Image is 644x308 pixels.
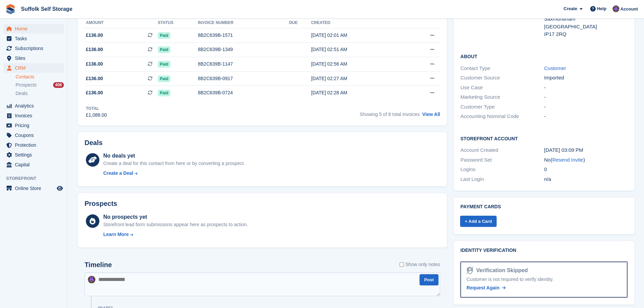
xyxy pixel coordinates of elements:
span: £136.00 [86,32,103,39]
div: Verification Skipped [473,266,528,275]
span: £136.00 [86,46,103,53]
div: Customer Type [460,103,544,111]
span: Paid [158,90,170,96]
div: Storefront lead form submissions appear here as prospects to action. [103,221,248,228]
a: + Add a Card [460,216,497,227]
h2: Prospects [85,200,117,208]
a: Suffolk Self Storage [18,3,75,15]
h2: About [460,53,628,60]
div: 8B2C639B-1147 [198,61,289,68]
span: Home [15,24,55,33]
div: [DATE] 03:09 PM [544,146,628,154]
div: Create a Deal [103,170,133,177]
div: Account Created [460,146,544,154]
a: menu [3,140,64,150]
img: Emma [613,5,619,12]
div: No prospects yet [103,213,248,221]
span: Settings [15,150,55,160]
a: menu [3,24,64,33]
span: Deals [16,90,28,97]
a: menu [3,131,64,140]
div: Saxmundham [544,15,628,23]
span: Prospects [16,82,37,88]
div: Password Set [460,156,544,164]
div: No [544,156,628,164]
div: Learn More [103,231,128,238]
img: stora-icon-8386f47178a22dfd0bd8f6a31ec36ba5ce8667c1dd55bd0f319d3a0aa187defe.svg [5,4,16,14]
div: IP17 2RQ [544,30,628,38]
div: 8B2C639B-1349 [198,46,289,53]
h2: Timeline [85,261,112,269]
span: Help [597,5,606,12]
div: Customer is not required to verify identity. [467,276,621,283]
span: Request Again [467,285,500,290]
div: [DATE] 02:56 AM [311,61,404,68]
span: Paid [158,75,170,82]
div: [DATE] 02:27 AM [311,75,404,82]
a: menu [3,184,64,193]
span: £136.00 [86,75,103,82]
div: Total [86,105,107,112]
span: ( ) [551,157,585,163]
span: Pricing [15,121,55,130]
th: Invoice number [198,18,289,28]
a: Contacts [16,74,64,80]
a: View All [422,112,440,117]
div: - [544,113,628,120]
span: Invoices [15,111,55,120]
a: menu [3,44,64,53]
div: 0 [544,166,628,173]
span: Paid [158,46,170,53]
div: Logins [460,166,544,173]
div: 8B2C639B-0917 [198,75,289,82]
div: [DATE] 02:51 AM [311,46,404,53]
th: Status [158,18,198,28]
span: Capital [15,160,55,169]
span: £136.00 [86,89,103,96]
input: Show only notes [400,261,404,268]
div: - [544,103,628,111]
span: Online Store [15,184,55,193]
a: Resend Invite [552,157,583,163]
div: 408 [53,82,64,88]
h2: Storefront Account [460,135,628,142]
div: [DATE] 02:01 AM [311,32,404,39]
a: menu [3,101,64,111]
th: Due [289,18,311,28]
span: Paid [158,61,170,68]
div: [GEOGRAPHIC_DATA] [544,23,628,31]
div: Use Case [460,84,544,92]
h2: Payment cards [460,204,628,210]
div: n/a [544,175,628,183]
span: CRM [15,63,55,73]
img: Emma [88,276,95,283]
div: £1,088.00 [86,112,107,119]
a: Customer [544,65,566,71]
a: menu [3,160,64,169]
div: Imported [544,74,628,82]
a: menu [3,34,64,43]
h2: Identity verification [460,248,628,253]
div: Contact Type [460,65,544,72]
th: Created [311,18,404,28]
span: Sites [15,53,55,63]
a: menu [3,53,64,63]
span: Analytics [15,101,55,111]
a: Deals [16,90,64,97]
div: Last Login [460,175,544,183]
div: Create a deal for this contact from here or by converting a prospect. [103,160,245,167]
a: Prospects 408 [16,81,64,89]
div: Marketing Source [460,93,544,101]
div: Accounting Nominal Code [460,113,544,120]
div: 8B2C639B-1571 [198,32,289,39]
span: Subscriptions [15,44,55,53]
span: £136.00 [86,61,103,68]
div: [DATE] 02:28 AM [311,89,404,96]
label: Show only notes [400,261,440,268]
a: menu [3,63,64,73]
span: Account [620,6,638,13]
a: menu [3,150,64,160]
div: - [544,93,628,101]
a: Learn More [103,231,248,238]
span: Tasks [15,34,55,43]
